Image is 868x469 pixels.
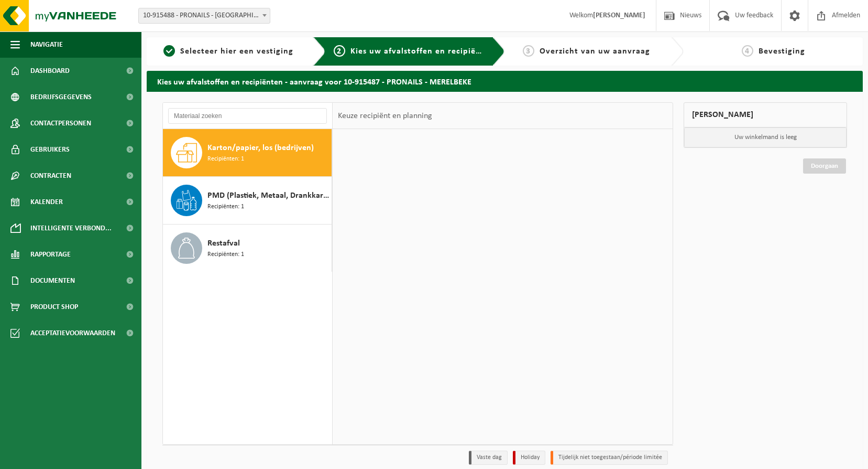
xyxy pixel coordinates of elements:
[593,12,645,19] strong: [PERSON_NAME]
[207,154,244,164] span: Recipiënten: 1
[207,237,240,250] span: Restafval
[147,71,863,91] h2: Kies uw afvalstoffen en recipiënten - aanvraag voor 10-915487 - PRONAILS - MERELBEKE
[180,47,293,56] span: Selecteer hier een vestiging
[152,45,305,58] a: 1Selecteer hier een vestiging
[30,320,115,346] span: Acceptatievoorwaarden
[513,451,545,465] li: Holiday
[138,8,270,24] span: 10-915488 - PRONAILS - BRASSCHAAT
[163,177,332,225] button: PMD (Plastiek, Metaal, Drankkartons) (bedrijven) Recipiënten: 1
[333,103,437,129] div: Keuze recipiënt en planning
[30,84,92,110] span: Bedrijfsgegevens
[684,127,847,147] p: Uw winkelmand is leeg
[759,47,805,56] span: Bevestiging
[742,45,753,57] span: 4
[30,268,75,294] span: Documenten
[469,451,508,465] li: Vaste dag
[207,250,244,260] span: Recipiënten: 1
[30,294,78,320] span: Product Shop
[684,102,847,127] div: [PERSON_NAME]
[551,451,668,465] li: Tijdelijk niet toegestaan/période limitée
[30,163,71,189] span: Contracten
[30,241,71,268] span: Rapportage
[30,215,112,241] span: Intelligente verbond...
[163,225,332,272] button: Restafval Recipiënten: 1
[350,47,495,56] span: Kies uw afvalstoffen en recipiënten
[139,8,270,23] span: 10-915488 - PRONAILS - BRASSCHAAT
[30,58,70,84] span: Dashboard
[334,45,345,57] span: 2
[163,45,175,57] span: 1
[168,108,327,124] input: Materiaal zoeken
[163,129,332,177] button: Karton/papier, los (bedrijven) Recipiënten: 1
[803,158,846,174] a: Doorgaan
[207,189,329,202] span: PMD (Plastiek, Metaal, Drankkartons) (bedrijven)
[30,31,63,58] span: Navigatie
[30,136,70,163] span: Gebruikers
[523,45,534,57] span: 3
[540,47,650,56] span: Overzicht van uw aanvraag
[207,202,244,212] span: Recipiënten: 1
[30,189,63,215] span: Kalender
[30,110,91,136] span: Contactpersonen
[207,142,314,154] span: Karton/papier, los (bedrijven)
